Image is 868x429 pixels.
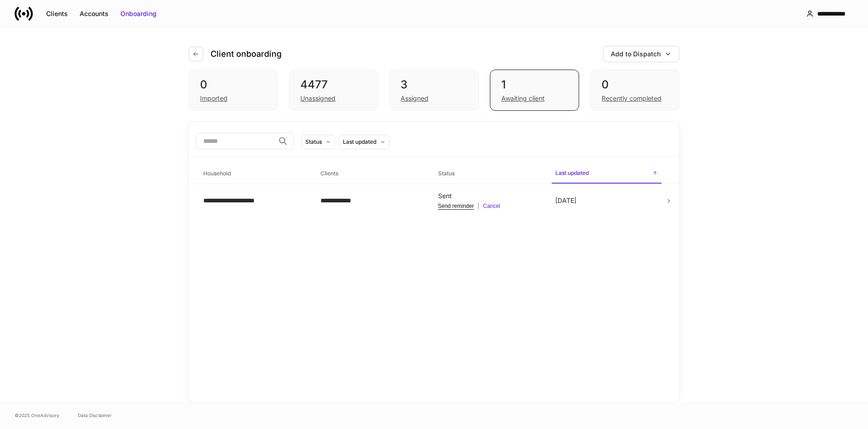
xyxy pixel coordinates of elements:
[483,202,500,210] button: Cancel
[555,168,589,177] h6: Last updated
[389,70,478,111] div: 3Assigned
[490,70,579,111] div: 1Awaiting client
[552,164,662,184] span: Last updated
[200,164,309,183] span: Household
[438,169,455,178] h6: Status
[438,202,474,210] button: Send reminder
[305,137,322,146] div: Status
[289,70,378,111] div: 4477Unassigned
[80,9,108,18] div: Accounts
[401,94,429,103] div: Assigned
[15,412,60,419] span: © 2025 OneAdvisory
[46,9,68,18] div: Clients
[548,184,665,217] td: [DATE]
[320,169,338,178] h6: Clients
[200,77,266,92] div: 0
[317,164,427,183] span: Clients
[438,191,541,201] div: Sent
[590,70,679,111] div: 0Recently completed
[611,49,661,59] div: Add to Dispatch
[78,412,112,419] a: Data Disclaimer
[40,6,74,21] button: Clients
[211,49,282,60] h4: Client onboarding
[343,137,376,146] div: Last updated
[120,9,157,18] div: Onboarding
[438,202,541,210] div: |
[189,70,278,111] div: 0Imported
[339,135,390,149] button: Last updated
[300,77,367,92] div: 4477
[114,6,163,21] button: Onboarding
[301,135,335,149] button: Status
[401,77,467,92] div: 3
[200,94,228,103] div: Imported
[603,46,679,62] button: Add to Dispatch
[602,77,668,92] div: 0
[501,77,568,92] div: 1
[602,94,662,103] div: Recently completed
[434,164,544,183] span: Status
[203,169,231,178] h6: Household
[74,6,114,21] button: Accounts
[300,94,336,103] div: Unassigned
[501,94,545,103] div: Awaiting client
